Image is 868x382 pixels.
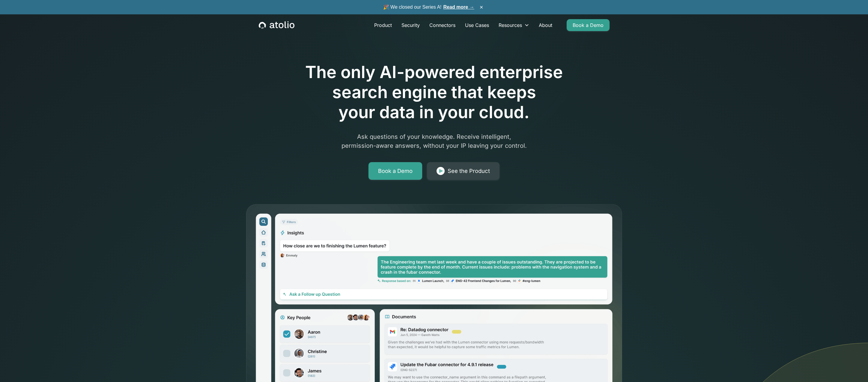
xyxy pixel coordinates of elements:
a: home [259,21,294,29]
button: × [478,4,485,10]
a: Product [369,19,397,31]
a: Use Cases [460,19,494,31]
span: 🎉 We closed our Series A! [383,4,474,11]
a: See the Product [427,162,500,180]
div: See the Product [448,167,490,175]
a: Book a Demo [567,19,610,31]
div: Resources [494,19,534,31]
h1: The only AI-powered enterprise search engine that keeps your data in your cloud. [281,62,588,123]
a: About [534,19,557,31]
div: Resources [499,22,522,29]
a: Book a Demo [368,162,422,180]
a: Security [397,19,425,31]
a: Read more → [443,4,474,10]
a: Connectors [425,19,460,31]
p: Ask questions of your knowledge. Receive intelligent, permission-aware answers, without your IP l... [319,132,549,150]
